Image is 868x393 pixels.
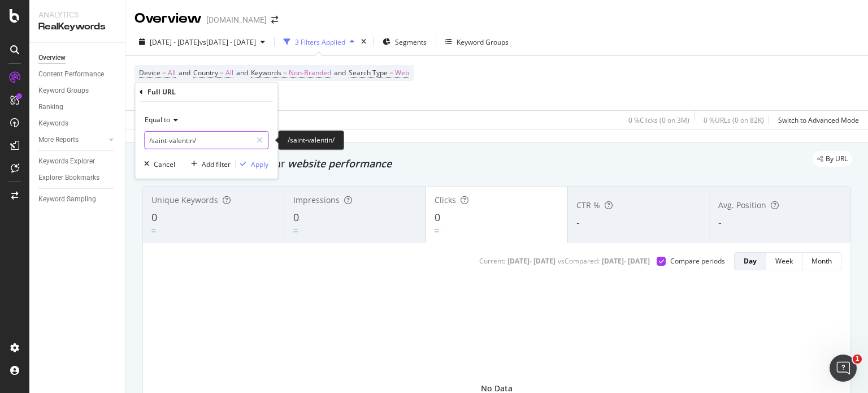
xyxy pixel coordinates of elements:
a: Keywords Explorer [38,156,117,167]
img: Equal [293,229,298,232]
span: 0 [435,210,440,224]
a: Keywords [38,118,117,129]
span: All [168,65,176,81]
div: More Reports [38,134,79,146]
div: Apply [251,159,268,169]
div: Content Performance [38,68,104,80]
span: and [334,68,346,77]
div: Analytics [38,9,116,20]
button: Week [766,252,802,270]
div: Switch to Advanced Mode [778,115,859,125]
div: Keyword Groups [457,37,509,47]
span: = [162,68,166,77]
div: Overview [38,52,66,64]
button: Day [734,252,766,270]
div: Keyword Groups [38,85,89,97]
span: 0 [293,210,299,224]
div: Keywords Explorer [38,156,95,167]
span: and [236,68,248,77]
button: 3 Filters Applied [279,33,359,51]
button: Cancel [140,158,175,170]
span: Unique Keywords [151,195,218,205]
div: 0 % URLs ( 0 on 82K ) [704,115,764,125]
div: - [158,226,160,235]
div: Current: [479,256,505,266]
div: - [300,226,302,235]
span: [DATE] - [DATE] [150,37,199,47]
span: 0 [151,210,157,224]
div: Add filter [202,159,231,169]
div: legacy label [813,151,852,167]
div: 3 Filters Applied [295,37,345,47]
a: Explorer Bookmarks [38,172,117,184]
button: Segments [378,33,431,51]
div: [DATE] - [DATE] [507,256,555,266]
span: All [225,65,233,81]
span: Keywords [251,68,281,77]
div: Keyword Sampling [38,193,96,205]
button: Apply [236,158,268,170]
a: Overview [38,52,117,64]
img: Equal [435,229,439,232]
span: Avg. Position [718,200,766,210]
div: Compare periods [670,256,725,266]
div: Keywords [38,118,68,129]
a: Keyword Sampling [38,193,117,205]
span: By URL [826,156,848,162]
div: Explorer Bookmarks [38,172,99,184]
div: times [359,36,368,47]
button: [DATE] - [DATE]vs[DATE] - [DATE] [134,33,270,51]
a: Ranking [38,101,117,113]
img: Equal [151,229,156,232]
a: Content Performance [38,68,117,80]
div: Week [775,256,793,266]
span: - [576,215,580,229]
span: Web [395,65,409,81]
span: vs [DATE] - [DATE] [199,37,256,47]
span: 1 [853,355,862,364]
button: Switch to Advanced Mode [774,111,859,129]
div: Day [744,256,757,266]
div: [DATE] - [DATE] [602,256,650,266]
span: Country [193,68,218,77]
span: and [179,68,190,77]
span: = [389,68,393,77]
button: Month [802,252,841,270]
span: Impressions [293,195,340,205]
span: Clicks [435,195,456,205]
span: CTR % [576,200,600,210]
span: - [718,215,722,229]
div: Cancel [154,159,175,169]
button: Add filter [186,158,231,170]
div: /saint-valentin/ [278,130,344,150]
span: Equal to [145,115,170,124]
div: Month [811,256,832,266]
div: RealKeywords [38,20,116,33]
span: = [220,68,224,77]
span: Non-Branded [289,65,331,81]
a: More Reports [38,134,106,146]
div: Ranking [38,101,63,113]
div: 0 % Clicks ( 0 on 3M ) [628,115,689,125]
div: Overview [134,9,202,28]
div: [DOMAIN_NAME] [206,14,267,25]
span: Device [139,68,160,77]
div: vs Compared : [558,256,600,266]
div: arrow-right-arrow-left [271,16,278,24]
div: Full URL [147,87,176,97]
a: Keyword Groups [38,85,117,97]
span: Search Type [349,68,388,77]
div: - [441,226,444,235]
span: = [283,68,287,77]
iframe: Intercom live chat [830,355,857,382]
button: Keyword Groups [441,33,513,51]
span: Segments [395,37,427,47]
